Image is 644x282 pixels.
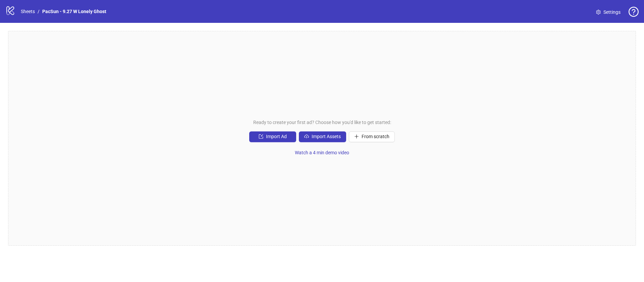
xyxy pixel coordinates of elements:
span: Import Ad [266,134,287,139]
span: Ready to create your first ad? Choose how you'd like to get started: [253,119,391,126]
span: cloud-upload [304,134,309,139]
a: PacSun - 9.27 W Lonely Ghost [41,8,108,15]
a: Sheets [19,8,36,15]
button: Import Ad [249,131,296,142]
span: Settings [603,8,621,16]
button: From scratch [349,131,395,142]
button: Import Assets [299,131,346,142]
span: From scratch [362,134,389,139]
span: plus [354,134,359,139]
span: setting [596,10,601,14]
li: / [38,8,40,15]
span: question-circle [629,7,639,17]
span: import [259,134,263,139]
span: Watch a 4 min demo video [295,150,349,155]
a: Settings [591,7,626,17]
span: Import Assets [312,134,341,139]
button: Watch a 4 min demo video [289,148,355,158]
